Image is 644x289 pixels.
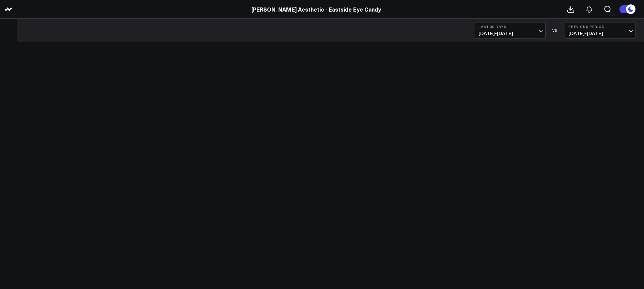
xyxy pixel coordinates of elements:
[549,28,561,32] div: VS
[475,22,546,39] button: Last 30 Days[DATE]-[DATE]
[568,31,632,36] span: [DATE] - [DATE]
[478,25,542,29] b: Last 30 Days
[568,25,632,29] b: Previous Period
[251,5,381,13] a: [PERSON_NAME] Aesthetic - Eastside Eye Candy
[478,31,542,36] span: [DATE] - [DATE]
[565,22,635,39] button: Previous Period[DATE]-[DATE]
